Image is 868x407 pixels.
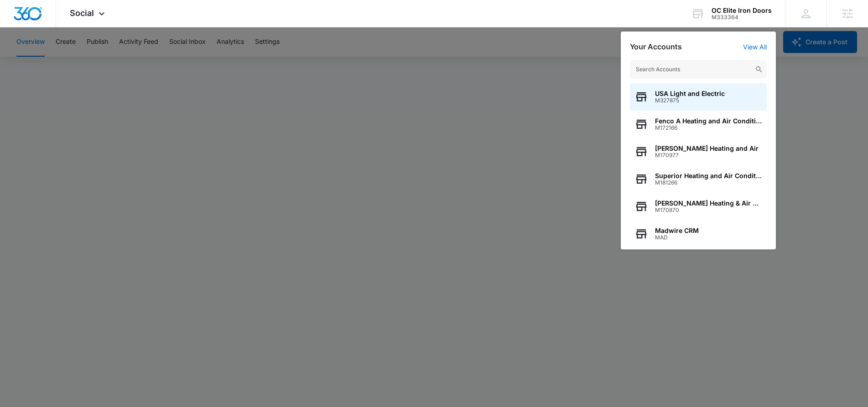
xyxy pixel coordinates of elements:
[630,165,767,193] button: Superior Heating and Air ConditioningM181266
[655,145,759,152] span: [PERSON_NAME] Heating and Air
[630,111,767,138] button: Fenco A Heating and Air ConditioningM172166
[630,42,682,51] h2: Your Accounts
[712,14,772,21] div: account id
[630,193,767,220] button: [PERSON_NAME] Heating & Air ConditioningM170870
[70,8,94,18] span: Social
[655,97,725,104] span: M327875
[655,234,699,241] span: MAD
[655,200,762,207] span: [PERSON_NAME] Heating & Air Conditioning
[630,60,767,79] input: Search Accounts
[655,90,725,97] span: USA Light and Electric
[630,220,767,248] button: Madwire CRMMAD
[655,125,762,131] span: M172166
[655,117,762,125] span: Fenco A Heating and Air Conditioning
[655,180,762,186] span: M181266
[712,7,772,14] div: account name
[630,83,767,111] button: USA Light and ElectricM327875
[743,43,767,51] a: View All
[655,207,762,213] span: M170870
[630,138,767,165] button: [PERSON_NAME] Heating and AirM170977
[655,152,759,159] span: M170977
[655,227,699,234] span: Madwire CRM
[655,172,762,180] span: Superior Heating and Air Conditioning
